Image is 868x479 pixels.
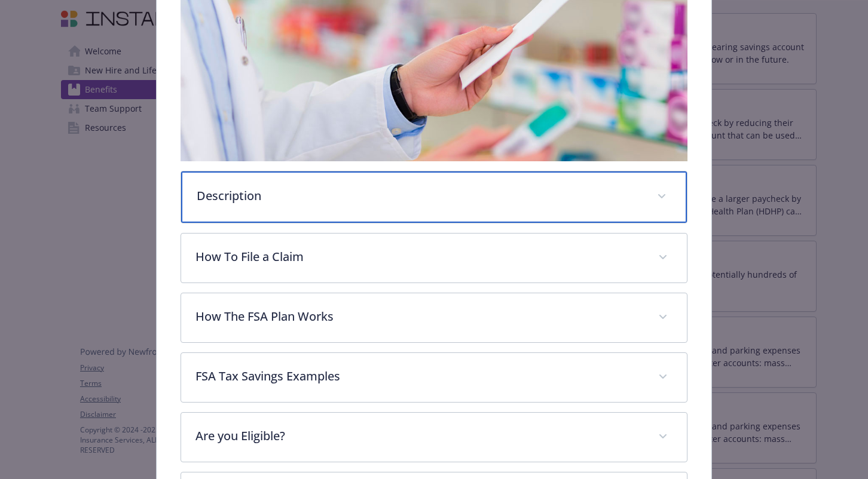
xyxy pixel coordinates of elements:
[181,413,686,462] div: Are you Eligible?
[195,248,643,266] p: How To File a Claim
[195,308,643,326] p: How The FSA Plan Works
[195,367,643,385] p: FSA Tax Savings Examples
[181,234,686,283] div: How To File a Claim
[195,427,643,445] p: Are you Eligible?
[181,171,686,223] div: Description
[197,187,642,205] p: Description
[181,293,686,342] div: How The FSA Plan Works
[181,353,686,402] div: FSA Tax Savings Examples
